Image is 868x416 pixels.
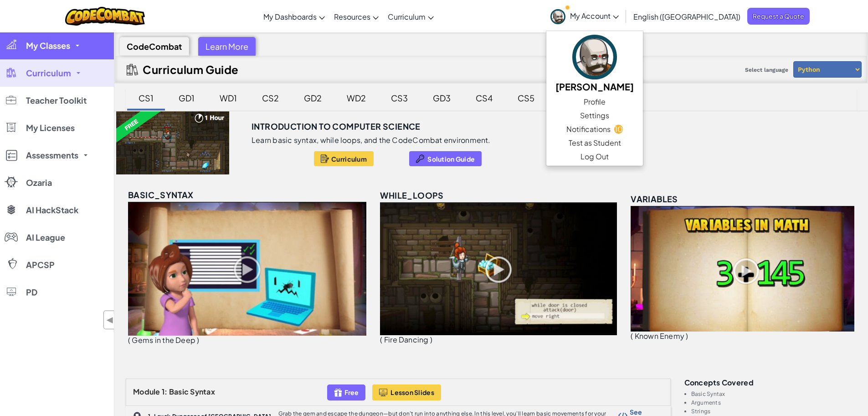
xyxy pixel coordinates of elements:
a: Request a Quote [747,8,810,25]
h3: Introduction to Computer Science [252,120,421,133]
button: Curriculum [314,151,374,166]
span: ( [380,335,382,344]
div: CS2 [253,87,288,109]
a: Log Out [546,150,643,163]
a: Resources [329,4,383,29]
span: Curriculum [388,12,426,21]
span: 10 [614,125,623,133]
span: Basic Syntax [169,387,215,396]
span: My Dashboards [263,12,317,21]
span: Fire Dancing [384,335,429,344]
img: IconFreeLevelv2.svg [334,387,342,398]
span: basic_syntax [128,190,194,200]
span: Free [344,389,359,396]
span: Notifications [566,124,611,135]
span: My Classes [26,42,70,50]
span: Resources [334,12,370,21]
a: Test as Student [546,136,643,150]
span: Known Enemy [635,331,685,341]
span: Curriculum [331,155,367,163]
li: Basic Syntax [691,391,857,397]
span: English ([GEOGRAPHIC_DATA]) [633,12,740,21]
span: ◀ [106,313,114,326]
div: CS1 [129,87,163,109]
a: Settings [546,109,643,122]
a: My Dashboards [259,4,329,29]
h2: Curriculum Guide [143,63,239,76]
button: Solution Guide [409,151,482,166]
img: variables_unlocked.png [631,206,854,332]
span: ( [128,335,130,345]
div: WD2 [338,87,375,109]
span: Gems in the Deep [132,335,195,345]
span: Lesson Slides [390,389,434,396]
span: Assessments [26,151,78,159]
li: Strings [691,408,857,414]
div: CS5 [508,87,544,109]
span: My Licenses [26,124,75,132]
span: ) [686,331,688,341]
div: CS3 [382,87,417,109]
img: while_loops_unlocked.png [380,202,617,335]
div: Learn More [198,37,256,56]
a: [PERSON_NAME] [546,33,643,95]
h5: [PERSON_NAME] [555,79,634,94]
div: WD1 [211,87,246,109]
p: Learn basic syntax, while loops, and the CodeCombat environment. [252,136,491,145]
div: CS4 [467,87,502,109]
span: Curriculum [26,69,71,77]
span: My Account [570,11,619,21]
img: avatar [572,35,617,79]
span: Ozaria [26,179,52,187]
span: variables [631,194,678,204]
img: avatar [550,9,565,24]
button: Lesson Slides [372,384,441,400]
span: Module [133,387,160,396]
div: GD2 [295,87,331,109]
span: while_loops [380,190,443,200]
span: 1: [162,387,168,396]
div: GD1 [169,87,204,109]
a: Curriculum [383,4,438,29]
img: IconCurriculumGuide.svg [127,64,138,75]
a: English ([GEOGRAPHIC_DATA]) [629,4,745,29]
span: Solution Guide [427,155,475,163]
a: My Account [546,2,623,31]
span: Select language [741,63,792,77]
li: Arguments [691,400,857,405]
span: ) [430,335,432,344]
img: basic_syntax_unlocked.png [128,202,366,336]
h3: Concepts covered [684,379,857,386]
span: ( [631,331,633,341]
span: AI League [26,233,65,242]
span: Teacher Toolkit [26,96,87,105]
a: Profile [546,95,643,109]
div: CodeCombat [119,37,189,56]
span: AI HackStack [26,206,78,214]
div: GD3 [424,87,460,109]
a: Notifications10 [546,122,643,136]
span: ) [197,335,199,345]
img: CodeCombat logo [65,7,145,26]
